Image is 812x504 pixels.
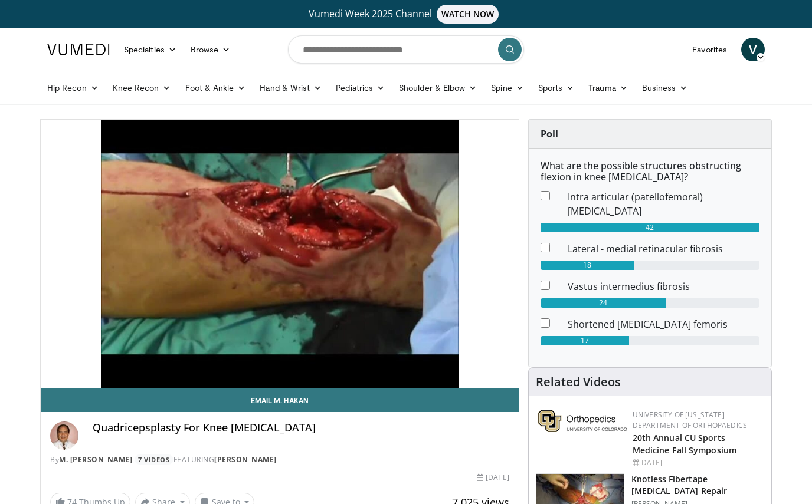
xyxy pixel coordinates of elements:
[49,5,763,24] a: Vumedi Week 2025 ChannelWATCH NOW
[559,317,768,331] dd: Shortened [MEDICAL_DATA] femoris
[633,410,747,430] a: University of [US_STATE] Department of Orthopaedics
[541,160,759,183] h6: What are the possible structures obstructing flexion in knee [MEDICAL_DATA]?
[631,473,764,497] h3: Knotless Fibertape [MEDICAL_DATA] Repair
[135,454,173,465] a: 7 Videos
[581,76,635,100] a: Trauma
[40,76,106,100] a: Hip Recon
[541,298,666,308] div: 24
[477,472,509,483] div: [DATE]
[117,38,184,61] a: Specialties
[214,454,277,465] a: [PERSON_NAME]
[635,76,695,100] a: Business
[536,375,621,389] h4: Related Videos
[50,454,509,465] div: By FEATURING
[633,457,762,468] div: [DATE]
[184,38,238,61] a: Browse
[633,432,736,456] a: 20th Annual CU Sports Medicine Fall Symposium
[437,5,499,24] span: WATCH NOW
[541,261,634,270] div: 18
[41,388,519,412] a: Email M. Hakan
[392,76,484,100] a: Shoulder & Elbow
[50,421,78,450] img: Avatar
[538,410,627,432] img: 355603a8-37da-49b6-856f-e00d7e9307d3.png.150x105_q85_autocrop_double_scale_upscale_version-0.2.png
[531,76,582,100] a: Sports
[685,38,734,61] a: Favorites
[106,76,178,100] a: Knee Recon
[253,76,329,100] a: Hand & Wrist
[484,76,531,100] a: Spine
[47,44,110,55] img: VuMedi Logo
[329,76,392,100] a: Pediatrics
[559,190,768,218] dd: Intra articular (patellofemoral) [MEDICAL_DATA]
[541,127,558,140] strong: Poll
[541,223,759,232] div: 42
[178,76,253,100] a: Foot & Ankle
[559,242,768,256] dd: Lateral - medial retinacular fibrosis
[59,454,132,465] a: M. [PERSON_NAME]
[541,336,629,345] div: 17
[41,120,519,388] video-js: Video Player
[741,38,765,61] a: V
[559,279,768,294] dd: Vastus intermedius fibrosis
[288,35,524,64] input: Search topics, interventions
[93,421,509,434] h4: Quadricepsplasty For Knee [MEDICAL_DATA]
